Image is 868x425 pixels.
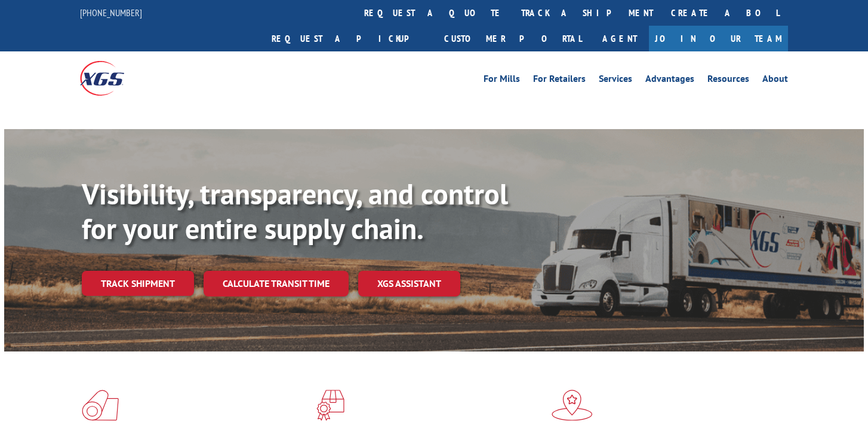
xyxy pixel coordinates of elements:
a: Agent [590,26,649,51]
a: For Retailers [533,74,586,87]
a: Services [599,74,632,87]
a: Resources [707,74,749,87]
a: About [762,74,788,87]
a: Track shipment [82,271,194,296]
a: Request a pickup [263,26,435,51]
a: Customer Portal [435,26,590,51]
a: Join Our Team [649,26,788,51]
b: Visibility, transparency, and control for your entire supply chain. [82,175,508,247]
a: For Mills [484,74,520,87]
a: Calculate transit time [204,271,349,296]
a: [PHONE_NUMBER] [80,7,142,19]
a: XGS ASSISTANT [358,271,460,296]
img: xgs-icon-flagship-distribution-model-red [552,390,593,421]
img: xgs-icon-total-supply-chain-intelligence-red [82,390,119,421]
a: Advantages [645,74,694,87]
img: xgs-icon-focused-on-flooring-red [316,390,344,421]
